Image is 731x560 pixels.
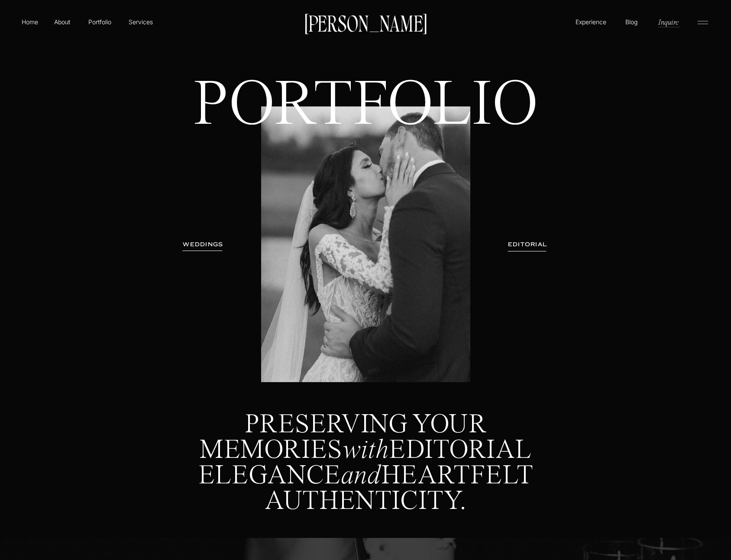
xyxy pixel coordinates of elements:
[343,438,389,464] i: with
[623,17,640,26] a: Blog
[574,17,608,26] a: Experience
[300,13,431,32] a: [PERSON_NAME]
[52,17,72,26] a: About
[128,17,153,26] a: Services
[657,17,679,27] a: Inquire
[20,17,40,26] a: Home
[84,17,115,26] a: Portfolio
[178,78,553,194] h1: PORTFOLIO
[176,240,230,249] a: WEDDINGS
[341,463,381,490] i: and
[496,240,559,249] a: EDITORIAL
[166,413,566,490] p: PRESERVING YOUR MEMORIES EDITORIAL ELEGANCE HEARTFELT AUTHENTICITY.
